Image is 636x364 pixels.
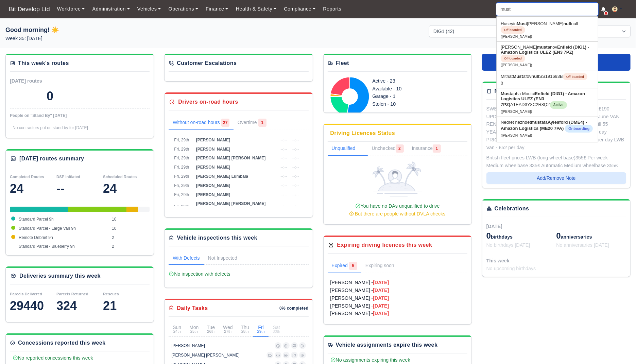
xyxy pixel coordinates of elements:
[373,295,389,301] strong: [DATE]
[110,242,150,251] td: 2
[495,205,529,213] div: Celebrations
[165,2,202,16] a: Operations
[280,174,287,179] span: --:--
[174,156,189,160] span: Fri, 29th
[330,294,465,302] a: [PERSON_NAME] -[DATE]
[169,271,230,277] span: No inspection with defects
[336,59,349,67] div: Fleet
[88,2,133,16] a: Administration
[563,21,571,26] strong: null
[556,231,561,240] span: 0
[280,183,287,188] span: --:--
[174,165,189,170] span: Fri, 29th
[196,192,230,197] span: [PERSON_NAME]
[482,54,631,71] a: work schedule
[496,3,598,16] input: Search...
[19,235,53,240] span: Remote Debrief 9h
[292,183,299,188] span: --:--
[204,252,241,265] a: Not Inspected
[223,325,233,333] div: Wed
[501,63,532,67] small: ([PERSON_NAME])
[563,73,587,81] span: Off-boarded
[373,85,443,93] div: Available - 10
[134,2,165,16] a: Vehicles
[19,244,75,249] span: Standard Parcel - Blueberry 9h
[292,165,299,170] span: --:--
[174,138,189,142] span: Fri, 29th
[330,129,395,137] div: Driving Licences Status
[103,182,150,195] div: 24
[336,341,438,349] div: Vehicle assignments expire this week
[196,201,266,212] span: [PERSON_NAME] [PERSON_NAME] Deziderio
[207,325,215,333] div: Tue
[273,325,280,333] div: Sat
[56,182,103,195] div: --
[497,42,598,70] a: [PERSON_NAME]mustanovEnfield (DIG1) - Amazon Logistics ULEZ (EN3 7PZ) Off-boarded ([PERSON_NAME])
[138,207,150,212] div: Standard Parcel - Blueberry 9h
[177,234,257,242] div: Vehicle inspections this week
[513,74,523,79] strong: Must
[497,18,598,41] a: HuseyinMust[PERSON_NAME]nullnullOff-boarded ([PERSON_NAME])
[497,117,598,140] a: Nedret nezhdetmustafaAylesford (DME4) - Amazon Logistics (ME20 7PA) Onboarding ([PERSON_NAME])
[501,81,503,85] small: ()
[257,330,265,333] small: 29th
[196,174,248,179] span: [PERSON_NAME] Lumbala
[232,2,280,16] a: Health & Safety
[368,142,408,156] a: Unchecked
[223,330,233,333] small: 27th
[196,156,266,160] span: [PERSON_NAME] [PERSON_NAME]
[10,77,80,85] div: [DATE] routes
[486,172,626,184] button: Add/Remove Note
[103,299,150,313] div: 21
[174,174,189,179] span: Fri, 29th
[565,125,593,133] span: Onboarding
[292,192,299,197] span: --:--
[514,285,636,364] div: Chat Widget
[174,192,189,197] span: Fri, 29th
[273,330,280,333] small: 30th
[10,175,44,179] small: Completed Routes
[279,306,309,311] div: 0% completed
[177,59,237,67] div: Customer Escalations
[280,192,287,197] span: --:--
[486,224,502,229] span: [DATE]
[169,252,204,265] a: With Defects
[53,2,89,16] a: Workforce
[169,116,234,130] a: Without on-road hours
[497,70,598,88] a: MithatMustafovnullSS191693BOff-boarded ()
[361,259,408,273] a: Expiring soon
[10,182,56,195] div: 24
[56,175,80,179] small: DSP Initiated
[486,242,530,248] span: No birthdays [DATE]
[280,147,287,152] span: --:--
[486,258,510,263] span: This week
[537,45,548,50] strong: must
[330,287,465,294] a: [PERSON_NAME] -[DATE]
[330,302,465,310] a: [PERSON_NAME] -[DATE]
[5,2,53,16] span: Bit Develop Ltd
[173,330,181,333] small: 24th
[221,119,229,127] span: 27
[330,202,465,218] div: You have no DAs unqualified to drive
[110,224,150,233] td: 10
[196,138,230,142] span: [PERSON_NAME]
[501,134,532,137] small: ([PERSON_NAME])
[19,272,101,280] div: Deliveries summary this week
[174,183,189,188] span: Fri, 29th
[486,266,536,271] span: No upcoming birthdays
[18,339,105,347] div: Concessions reported this week
[241,330,249,333] small: 28th
[280,156,287,160] span: --:--
[47,89,53,103] div: 0
[501,110,532,114] small: ([PERSON_NAME])
[501,26,525,34] span: Off-boarded
[486,231,491,240] span: 0
[396,144,404,153] span: 2
[5,35,207,42] p: Week 35: [DATE]
[328,142,368,156] a: Unqualified
[196,147,230,152] span: [PERSON_NAME]
[56,299,103,313] div: 324
[433,144,441,153] span: 1
[177,304,208,312] div: Daily Tasks
[126,207,138,212] div: Remote Debrief 9h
